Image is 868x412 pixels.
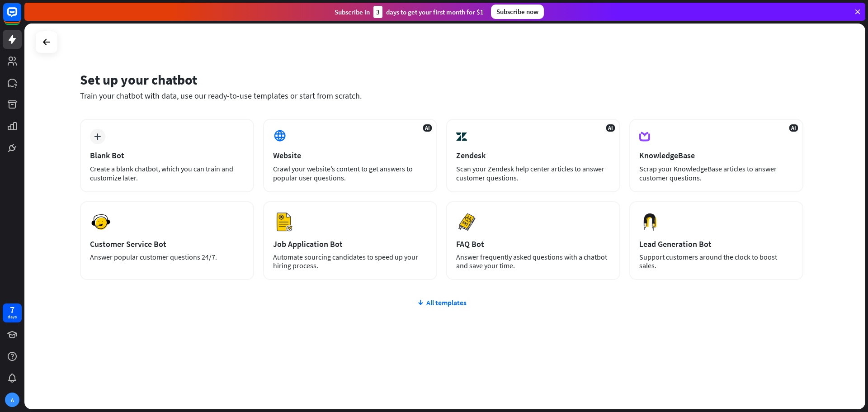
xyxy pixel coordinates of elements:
[491,5,544,19] div: Subscribe now
[3,303,22,322] a: 7 days
[335,6,484,18] div: Subscribe in days to get your first month for $1
[10,306,14,314] div: 7
[8,314,17,320] div: days
[5,393,19,407] div: A
[373,6,382,18] div: 3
